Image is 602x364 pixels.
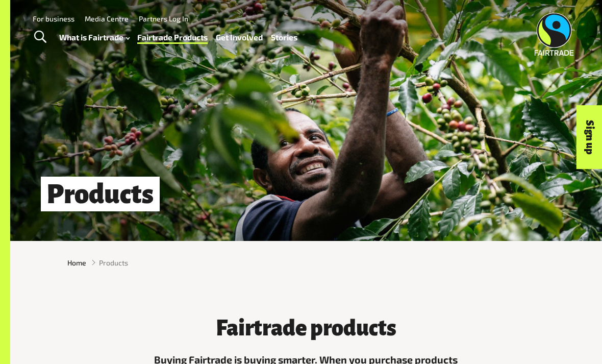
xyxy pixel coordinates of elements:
[139,14,188,23] a: Partners Log In
[137,30,208,44] a: Fairtrade Products
[67,257,86,268] a: Home
[216,30,263,44] a: Get Involved
[149,317,463,340] h3: Fairtrade products
[28,25,53,50] a: Toggle Search
[59,30,130,44] a: What is Fairtrade
[534,13,573,56] img: Fairtrade Australia New Zealand logo
[41,177,160,211] h1: Products
[99,257,128,268] span: Products
[271,30,297,44] a: Stories
[85,14,129,23] a: Media Centre
[33,14,74,23] a: For business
